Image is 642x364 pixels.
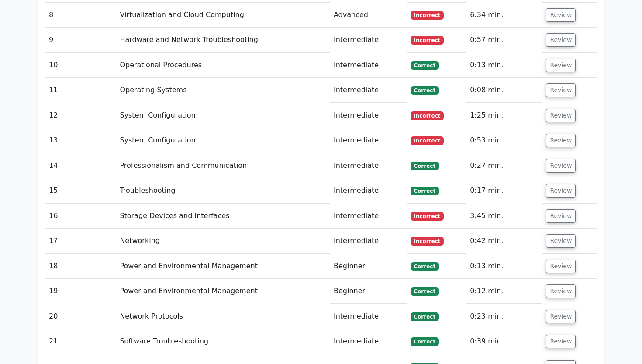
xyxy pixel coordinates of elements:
[546,159,576,173] button: Review
[466,254,542,279] td: 0:13 min.
[116,128,330,153] td: System Configuration
[546,59,576,72] button: Review
[546,260,576,273] button: Review
[411,337,439,346] span: Correct
[45,204,116,229] td: 16
[411,11,444,20] span: Incorrect
[45,128,116,153] td: 13
[411,86,439,95] span: Correct
[330,178,407,203] td: Intermediate
[466,53,542,78] td: 0:13 min.
[116,254,330,279] td: Power and Environmental Management
[466,279,542,304] td: 0:12 min.
[45,229,116,253] td: 17
[411,61,439,70] span: Correct
[330,153,407,178] td: Intermediate
[330,53,407,78] td: Intermediate
[411,312,439,321] span: Correct
[411,187,439,195] span: Correct
[546,83,576,97] button: Review
[466,28,542,52] td: 0:57 min.
[546,234,576,248] button: Review
[116,304,330,329] td: Network Protocols
[411,111,444,120] span: Incorrect
[116,153,330,178] td: Professionalism and Communication
[45,103,116,128] td: 12
[116,178,330,203] td: Troubleshooting
[45,3,116,28] td: 8
[546,209,576,223] button: Review
[330,254,407,279] td: Beginner
[45,279,116,304] td: 19
[546,109,576,122] button: Review
[45,78,116,103] td: 11
[411,262,439,271] span: Correct
[330,103,407,128] td: Intermediate
[330,279,407,304] td: Beginner
[45,178,116,203] td: 15
[546,8,576,22] button: Review
[411,237,444,246] span: Incorrect
[546,33,576,47] button: Review
[45,304,116,329] td: 20
[411,136,444,145] span: Incorrect
[411,36,444,45] span: Incorrect
[330,229,407,253] td: Intermediate
[466,103,542,128] td: 1:25 min.
[411,162,439,170] span: Correct
[116,28,330,52] td: Hardware and Network Troubleshooting
[116,329,330,354] td: Software Troubleshooting
[330,28,407,52] td: Intermediate
[411,287,439,296] span: Correct
[330,128,407,153] td: Intermediate
[330,3,407,28] td: Advanced
[546,284,576,298] button: Review
[466,178,542,203] td: 0:17 min.
[466,3,542,28] td: 6:34 min.
[116,204,330,229] td: Storage Devices and Interfaces
[546,310,576,323] button: Review
[116,78,330,103] td: Operating Systems
[466,304,542,329] td: 0:23 min.
[330,329,407,354] td: Intermediate
[116,103,330,128] td: System Configuration
[466,204,542,229] td: 3:45 min.
[45,329,116,354] td: 21
[330,304,407,329] td: Intermediate
[546,335,576,348] button: Review
[45,53,116,78] td: 10
[116,229,330,253] td: Networking
[466,128,542,153] td: 0:53 min.
[546,184,576,198] button: Review
[411,212,444,221] span: Incorrect
[466,153,542,178] td: 0:27 min.
[116,279,330,304] td: Power and Environmental Management
[466,78,542,103] td: 0:08 min.
[45,153,116,178] td: 14
[466,229,542,253] td: 0:42 min.
[330,78,407,103] td: Intermediate
[330,204,407,229] td: Intermediate
[116,53,330,78] td: Operational Procedures
[45,28,116,52] td: 9
[116,3,330,28] td: Virtualization and Cloud Computing
[546,134,576,147] button: Review
[45,254,116,279] td: 18
[466,329,542,354] td: 0:39 min.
